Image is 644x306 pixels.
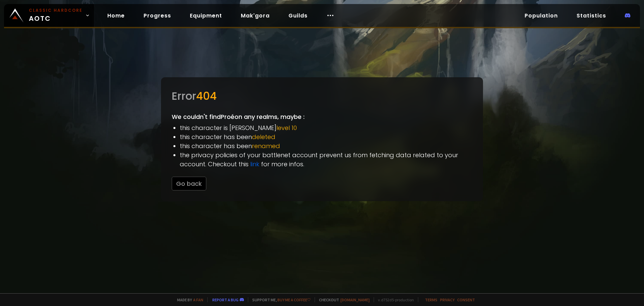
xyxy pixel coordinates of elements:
[184,9,227,23] a: Equipment
[173,297,203,302] span: Made by
[315,297,370,302] span: Checkout
[138,9,176,23] a: Progress
[212,297,238,302] a: Report a bug
[457,297,475,302] a: Consent
[277,297,311,302] a: Buy me a coffee
[29,7,83,24] span: AOTC
[248,297,311,302] span: Support me,
[161,77,483,201] div: We couldn't find Proé on any realms, maybe :
[374,297,414,302] span: v. d752d5 - production
[250,160,259,168] a: link
[283,9,313,23] a: Guilds
[252,133,275,141] span: deleted
[196,88,217,103] span: 404
[180,123,472,132] li: this character is [PERSON_NAME]
[172,179,206,188] a: Go back
[425,297,437,302] a: Terms
[235,9,275,23] a: Mak'gora
[519,9,563,23] a: Population
[180,150,472,169] li: the privacy policies of your battlenet account prevent us from fetching data related to your acco...
[276,124,297,132] span: level 10
[172,177,206,190] button: Go back
[180,132,472,141] li: this character has been
[180,141,472,150] li: this character has been
[102,9,130,23] a: Home
[252,142,280,150] span: renamed
[571,9,611,23] a: Statistics
[29,7,83,13] small: Classic Hardcore
[440,297,454,302] a: Privacy
[193,297,203,302] a: a fan
[340,297,370,302] a: [DOMAIN_NAME]
[4,4,94,27] a: Classic HardcoreAOTC
[172,88,472,104] div: Error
